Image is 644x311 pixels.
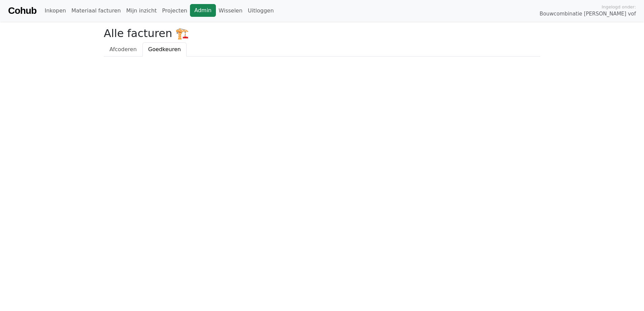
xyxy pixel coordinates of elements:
[42,4,68,18] a: Inkopen
[109,46,137,53] span: Afcoderen
[104,42,142,57] a: Afcoderen
[602,4,636,10] span: Ingelogd onder:
[245,4,277,18] a: Uitloggen
[216,4,245,18] a: Wisselen
[148,46,181,53] span: Goedkeuren
[540,10,636,18] span: Bouwcombinatie [PERSON_NAME] vof
[190,4,216,17] a: Admin
[104,27,540,40] h2: Alle facturen 🏗️
[69,4,124,18] a: Materiaal facturen
[124,4,160,18] a: Mijn inzicht
[159,4,190,18] a: Projecten
[142,42,187,57] a: Goedkeuren
[8,3,36,19] a: Cohub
